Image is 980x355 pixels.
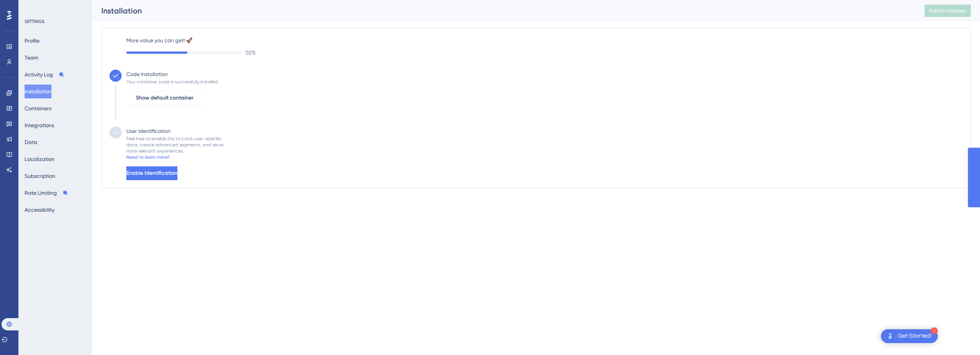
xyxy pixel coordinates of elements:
div: Code Installation [126,70,168,79]
div: SETTINGS [25,18,87,25]
span: Enable Identification [126,169,177,178]
button: Installation [25,85,51,98]
label: More value you can get! 🚀 [126,36,963,45]
button: Show default container [126,91,203,105]
div: Installation [101,5,906,16]
button: Accessibility [25,203,55,217]
div: Open Get Started! checklist, remaining modules: 1 [881,329,938,343]
button: Publish Changes [925,5,971,17]
button: Profile [25,34,40,48]
div: 1 [931,327,938,334]
button: Team [25,51,38,65]
iframe: UserGuiding AI Assistant Launcher [948,325,971,348]
button: Activity Log [25,68,65,81]
button: Enable Identification [126,166,177,180]
button: Integrations [25,118,54,132]
span: 50 % [245,48,256,57]
img: launcher-image-alternative-text [886,332,895,341]
button: Rate Limiting [25,186,68,200]
div: Get Started! [898,332,932,340]
span: Publish Changes [929,8,966,14]
button: Containers [25,101,51,115]
div: User Identification [126,126,171,136]
button: Subscription [25,169,55,183]
div: Feel free to enable this to track user-specific data, create advanced segments, and serve more re... [126,136,223,154]
span: Show default container [136,93,194,103]
div: Need to learn more? [126,154,170,160]
button: Data [25,135,37,149]
button: Localization [25,152,55,166]
div: Your container code is successfully installed [126,79,218,85]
